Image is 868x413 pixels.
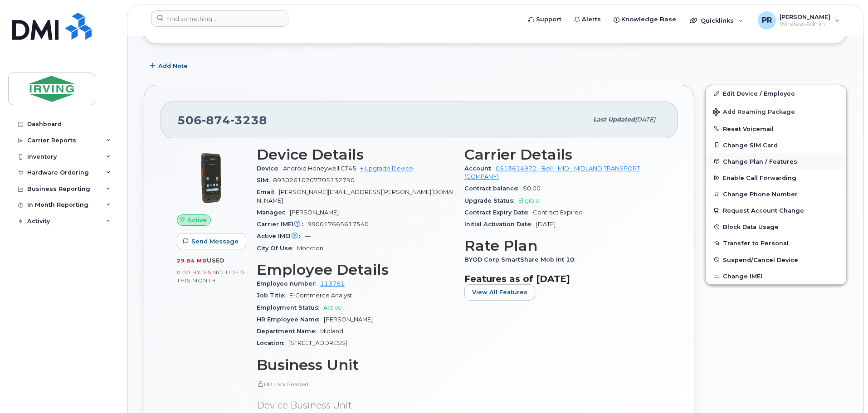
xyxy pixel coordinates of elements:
[257,177,273,184] span: SIM
[780,13,830,20] span: [PERSON_NAME]
[522,10,568,29] a: Support
[290,209,339,216] span: [PERSON_NAME]
[464,256,579,263] span: BYOD Corp SmartShare Mob Int 10
[723,175,796,181] span: Enable Call Forwarding
[177,258,207,264] span: 29.84 MB
[472,288,527,296] span: View All Features
[202,113,230,127] span: 874
[307,221,369,228] span: 990017665617540
[523,185,541,192] span: $0.00
[701,17,734,24] span: Quicklinks
[360,165,413,172] a: + Upgrade Device
[706,219,846,235] button: Block Data Usage
[177,233,246,249] button: Send Message
[191,237,239,246] span: Send Message
[257,328,320,335] span: Department Name
[257,221,307,228] span: Carrier IMEI
[464,284,535,301] button: View All Features
[257,292,289,299] span: Job Title
[283,165,356,172] span: Android Honeywell CT45
[297,245,323,252] span: Moncton
[713,108,795,117] span: Add Roaming Package
[464,209,533,216] span: Contract Expiry Date
[706,85,846,102] a: Edit Device / Employee
[464,185,523,192] span: Contract balance
[464,273,661,284] h3: Features as of [DATE]
[464,197,518,204] span: Upgrade Status
[257,399,454,412] p: Device Business Unit
[187,216,207,224] span: Active
[257,245,297,252] span: City Of Use
[230,113,267,127] span: 3238
[257,262,454,278] h3: Employee Details
[464,221,536,228] span: Initial Activation Date
[683,11,750,29] div: Quicklinks
[177,113,267,127] span: 506
[257,233,305,239] span: Active IMEI
[751,11,846,29] div: Poirier, Robert
[780,20,830,28] span: Wireless Admin
[257,189,454,204] span: [PERSON_NAME][EMAIL_ADDRESS][PERSON_NAME][DOMAIN_NAME]
[464,165,640,180] a: 0513614972 - Bell - MID - MIDLAND TRANSPORT (COMPANY)
[257,304,323,311] span: Employment Status
[593,116,635,123] span: Last updated
[536,15,561,24] span: Support
[706,121,846,137] button: Reset Voicemail
[533,209,583,216] span: Contract Expired
[257,280,320,287] span: Employee number
[324,316,373,323] span: [PERSON_NAME]
[582,15,601,24] span: Alerts
[320,280,345,287] a: 113761
[257,189,279,195] span: Email
[706,252,846,268] button: Suspend/Cancel Device
[257,165,283,172] span: Device
[151,10,288,27] input: Find something...
[144,58,195,74] button: Add Note
[723,158,797,165] span: Change Plan / Features
[257,146,454,163] h3: Device Details
[464,146,661,163] h3: Carrier Details
[320,328,343,335] span: Midland
[273,177,355,184] span: 89302610207705132790
[762,15,772,26] span: PR
[706,170,846,186] button: Enable Call Forwarding
[706,102,846,121] button: Add Roaming Package
[621,15,676,24] span: Knowledge Base
[706,153,846,170] button: Change Plan / Features
[184,151,239,205] img: honeywell_ct45.png
[723,256,798,263] span: Suspend/Cancel Device
[536,221,556,228] span: [DATE]
[635,116,655,123] span: [DATE]
[158,62,188,70] span: Add Note
[706,202,846,219] button: Request Account Change
[288,340,347,346] span: [STREET_ADDRESS]
[518,197,540,204] span: Eligible
[706,137,846,153] button: Change SIM Card
[257,357,454,373] h3: Business Unit
[464,165,496,172] span: Account
[289,292,352,299] span: E-Commerce Analyst
[607,10,683,29] a: Knowledge Base
[464,238,661,254] h3: Rate Plan
[177,269,211,276] span: 0.00 Bytes
[257,380,454,388] p: HR Lock Enabled
[305,233,311,239] span: —
[257,209,290,216] span: Manager
[706,268,846,284] button: Change IMEI
[207,257,225,264] span: used
[177,269,244,284] span: included this month
[323,304,342,311] span: Active
[257,316,324,323] span: HR Employee Name
[706,186,846,202] button: Change Phone Number
[568,10,607,29] a: Alerts
[706,235,846,251] button: Transfer to Personal
[257,340,288,346] span: Location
